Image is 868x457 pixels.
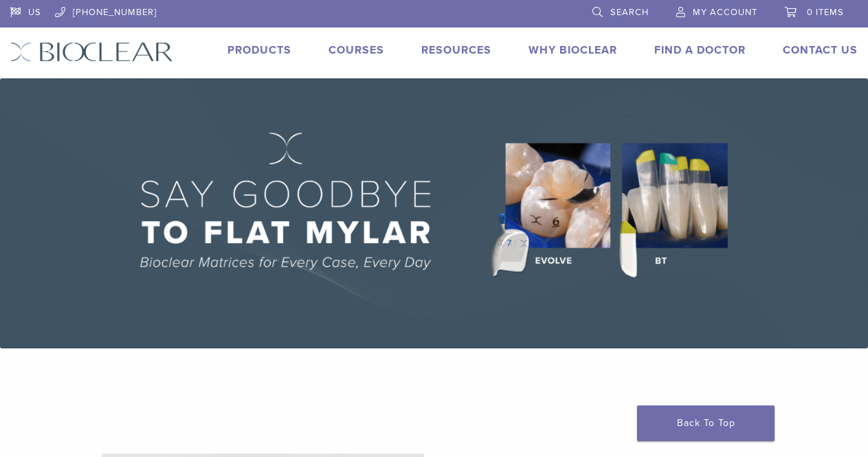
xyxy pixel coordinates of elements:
a: Find A Doctor [654,43,746,57]
span: 0 items [807,7,844,18]
a: Back To Top [637,405,775,441]
img: Bioclear [10,42,173,62]
span: Search [610,7,649,18]
span: My Account [693,7,757,18]
a: Resources [421,43,491,57]
a: Products [227,43,291,57]
a: Contact Us [783,43,858,57]
a: Courses [329,43,384,57]
a: Why Bioclear [528,43,617,57]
